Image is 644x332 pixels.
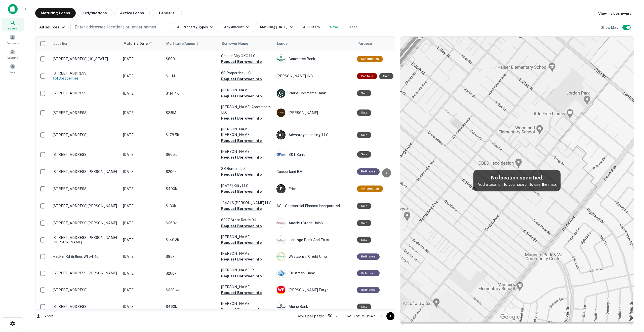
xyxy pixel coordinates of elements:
span: Saved [9,70,16,74]
p: [DATE] [123,304,161,309]
p: [DATE] [123,56,161,62]
p: [PERSON_NAME] [221,149,271,154]
p: [PERSON_NAME] [221,234,271,240]
p: 6327 State Route 96 [221,217,271,223]
div: This loan purpose was for refinancing [357,270,380,276]
p: 6S Properties LLC [221,70,271,76]
p: $130k [166,203,216,209]
a: Contacts [2,47,24,61]
p: $800k [166,56,216,62]
p: $460k [166,304,216,309]
p: $114.4k [166,91,216,96]
button: Active Loans [114,8,150,18]
button: Request Borrower Info [221,206,262,212]
p: [STREET_ADDRESS] [53,152,118,157]
div: All sources [39,24,66,30]
p: $360k [166,220,216,226]
div: Sale [357,304,371,310]
span: Maturity Date [124,41,154,47]
p: F [280,186,282,192]
div: Maturing [DATE] [260,24,294,30]
th: Location [50,36,120,51]
button: Request Borrower Info [221,273,262,279]
button: Save your search to get updates of matches that match your search criteria. [326,22,342,32]
p: [PERSON_NAME] [221,87,271,93]
p: 12431 S [PERSON_NAME] LLC [221,200,271,206]
p: [DATE] [123,220,161,226]
h6: 1 of 3 properties [53,76,118,81]
p: 1–50 of 393947 [346,313,375,319]
p: [STREET_ADDRESS][PERSON_NAME] [53,204,118,208]
p: [STREET_ADDRESS] [53,110,118,115]
button: Request Borrower Info [221,76,262,82]
div: Search [2,18,24,31]
button: Request Borrower Info [221,138,262,144]
div: This loan purpose was for refinancing [357,168,380,175]
th: Borrower Name [219,36,274,51]
p: $178.5k [166,132,216,138]
a: Borrowers [2,32,24,46]
button: Go to next page [386,312,394,320]
button: Enter addresses, locations or lender names [70,22,171,32]
p: [PERSON_NAME] [221,301,271,306]
p: Rows per page: [297,313,324,319]
p: [STREET_ADDRESS] [53,187,118,191]
button: Any Amount [219,22,254,32]
span: Mortgage Amount [166,41,205,47]
div: [PERSON_NAME] [276,108,352,117]
p: $665k [166,152,216,157]
p: [DATE] [123,169,161,174]
p: $2.8M [166,110,216,116]
button: All Filters [299,22,324,32]
p: [DATE] [123,132,161,138]
p: [PERSON_NAME] [221,284,271,290]
img: picture [277,150,285,159]
h6: Show Map [601,25,619,30]
img: picture [277,55,285,63]
div: This loan purpose was for construction [357,186,383,192]
p: AGH Commercial Finance Incorporated [276,203,352,209]
div: Sale [357,132,371,138]
div: Sale [357,237,371,243]
p: [STREET_ADDRESS] [53,288,118,292]
p: [DATE] [123,203,161,209]
button: Maturing Loans [35,8,76,18]
p: [STREET_ADDRESS][PERSON_NAME] [53,169,118,174]
p: [STREET_ADDRESS] [53,133,118,137]
p: [DATE] [123,152,161,157]
p: [DATE] Kitty LLC [221,183,271,189]
p: $149.2k [166,237,216,243]
p: $400k [166,186,216,192]
button: All Property Types [173,22,217,32]
h5: No location specified. [477,174,557,181]
button: Request Borrower Info [221,115,262,121]
p: Add a location to your search to use the map. [477,181,557,188]
a: Saved [2,62,24,75]
p: [PERSON_NAME] Apartments LLC [221,104,271,115]
p: SR Rentals LLC [221,166,271,171]
a: View my borrowers [594,9,634,18]
img: picture [277,252,285,261]
th: Maturity Date [120,36,163,51]
span: Borrowers [7,41,19,45]
button: Request Borrower Info [221,93,262,99]
div: This loan purpose was for refinancing [357,253,380,260]
p: [DATE] [123,254,161,259]
div: Advantage Lending, LLC [276,130,352,139]
p: [DATE] [123,73,161,79]
button: Request Borrower Info [221,223,262,229]
div: Commerce Bank [276,54,352,63]
p: [STREET_ADDRESS] [53,304,118,309]
img: picture [277,269,285,278]
p: [PERSON_NAME] [PERSON_NAME] [221,126,271,137]
img: picture [277,286,285,294]
p: [DATE] [123,91,161,96]
p: Hacker Rd Brillion, WI 54110 [53,254,118,259]
img: picture [277,236,285,244]
img: picture [277,302,285,311]
span: Lender [277,41,289,47]
div: Sale [357,90,371,96]
button: Request Borrower Info [221,189,262,195]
